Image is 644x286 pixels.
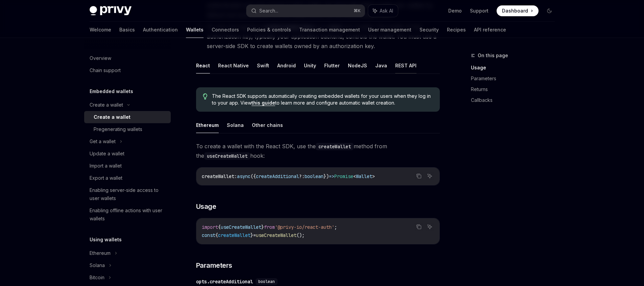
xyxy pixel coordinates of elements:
[420,22,439,38] a: Security
[196,58,210,73] button: React
[203,93,208,100] svg: Tip
[202,232,215,238] span: const
[84,64,171,76] a: Chain support
[90,174,122,182] div: Export a wallet
[90,162,122,170] div: Import a wallet
[90,236,122,244] h5: Using wallets
[395,58,416,73] button: REST API
[90,87,133,95] h5: Embedded wallets
[380,7,393,14] span: Ask AI
[296,232,305,238] span: ();
[304,58,316,73] button: Unity
[502,7,528,14] span: Dashboard
[334,173,353,179] span: Promise
[356,173,372,179] span: Wallet
[425,172,434,180] button: Ask AI
[84,184,171,204] a: Enabling server-side access to user wallets
[329,173,334,179] span: =>
[256,232,296,238] span: useCreateWallet
[246,5,365,17] button: Search...⌘K
[84,148,171,160] a: Update a wallet
[212,93,433,106] span: The React SDK supports automatically creating embedded wallets for your users when they log in to...
[186,22,204,38] a: Wallets
[471,62,560,73] a: Usage
[196,278,253,285] div: opts.createAdditional
[414,222,423,231] button: Copy the contents from the code block
[478,51,508,60] span: On this page
[275,224,334,230] span: '@privy-io/react-auth'
[221,224,261,230] span: useCreateWallet
[324,173,329,179] span: })
[447,22,466,38] a: Recipes
[247,22,291,38] a: Policies & controls
[334,224,337,230] span: ;
[227,117,244,133] button: Solana
[90,249,111,257] div: Ethereum
[202,224,218,230] span: import
[212,22,239,38] a: Connectors
[368,22,411,38] a: User management
[84,172,171,184] a: Export a wallet
[218,232,251,238] span: createWallet
[251,173,256,179] span: ({
[90,22,111,38] a: Welcome
[474,22,506,38] a: API reference
[84,160,171,172] a: Import a wallet
[237,173,251,179] span: async
[90,186,167,202] div: Enabling server-side access to user wallets
[471,95,560,106] a: Callbacks
[84,123,171,135] a: Pregenerating wallets
[259,7,278,15] div: Search...
[90,101,123,109] div: Create a wallet
[252,100,275,106] a: this guide
[258,279,275,284] span: boolean
[202,173,234,179] span: createWallet
[196,202,216,211] span: Usage
[316,143,354,150] code: createWallet
[90,206,167,223] div: Enabling offline actions with user wallets
[299,173,305,179] span: ?:
[372,173,375,179] span: >
[94,125,142,133] div: Pregenerating wallets
[196,141,440,160] span: To create a wallet with the React SDK, use the method from the hook:
[471,73,560,84] a: Parameters
[375,58,387,73] button: Java
[253,232,256,238] span: =
[90,66,121,74] div: Chain support
[425,222,434,231] button: Ask AI
[143,22,178,38] a: Authentication
[448,7,462,14] a: Demo
[354,8,361,14] span: ⌘ K
[90,273,104,282] div: Bitcoin
[324,58,340,73] button: Flutter
[215,232,218,238] span: {
[90,6,132,16] img: dark logo
[84,111,171,123] a: Create a wallet
[218,58,249,73] button: React Native
[305,173,324,179] span: boolean
[368,5,398,17] button: Ask AI
[204,152,250,160] code: useCreateWallet
[257,58,269,73] button: Swift
[90,150,124,158] div: Update a wallet
[90,261,105,269] div: Solana
[544,5,555,16] button: Toggle dark mode
[94,113,130,121] div: Create a wallet
[196,261,232,270] span: Parameters
[90,54,111,62] div: Overview
[471,84,560,95] a: Returns
[299,22,360,38] a: Transaction management
[470,7,488,14] a: Support
[261,224,264,230] span: }
[234,173,237,179] span: :
[90,137,116,146] div: Get a wallet
[348,58,367,73] button: NodeJS
[218,224,221,230] span: {
[119,22,135,38] a: Basics
[84,204,171,225] a: Enabling offline actions with user wallets
[84,52,171,64] a: Overview
[414,172,423,180] button: Copy the contents from the code block
[264,224,275,230] span: from
[196,117,219,133] button: Ethereum
[251,232,253,238] span: }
